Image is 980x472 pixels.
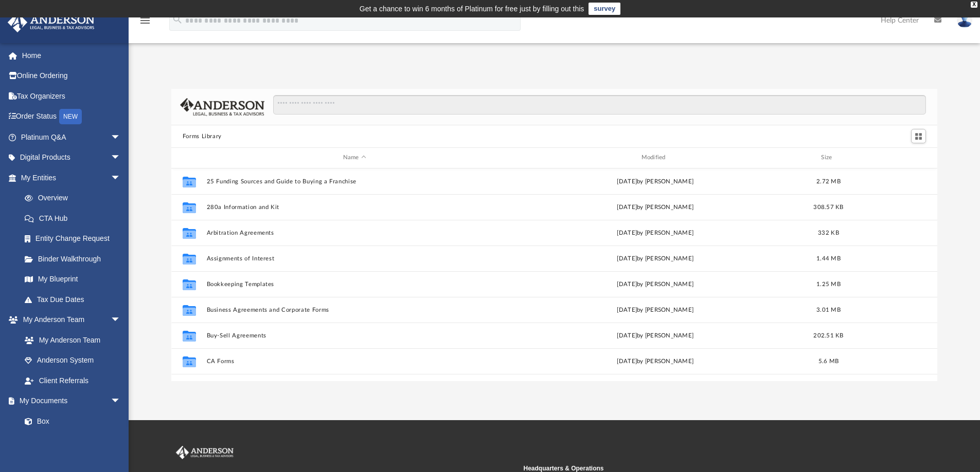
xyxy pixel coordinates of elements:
div: Modified [507,153,803,162]
div: [DATE] by [PERSON_NAME] [507,177,804,186]
a: Digital Productsarrow_drop_down [7,147,136,168]
span: arrow_drop_down [111,147,131,168]
a: Tax Due Dates [14,289,136,310]
a: Platinum Q&Aarrow_drop_down [7,127,136,147]
div: id [853,153,925,162]
div: close [971,2,977,8]
span: 3.01 MB [816,307,841,312]
div: [DATE] by [PERSON_NAME] [507,331,804,340]
button: Buy-Sell Agreements [206,332,503,339]
div: Name [206,153,502,162]
input: Search files and folders [273,95,926,115]
span: arrow_drop_down [111,167,131,188]
i: search [172,14,183,25]
a: Order StatusNEW [7,106,136,127]
button: Forms Library [183,132,222,141]
img: User Pic [957,13,972,28]
a: Binder Walkthrough [14,249,136,269]
a: My Anderson Teamarrow_drop_down [7,310,131,330]
button: 25 Funding Sources and Guide to Buying a Franchise [206,178,503,185]
span: arrow_drop_down [111,310,131,331]
div: id [176,153,202,162]
div: [DATE] by [PERSON_NAME] [507,202,804,212]
a: survey [589,3,620,15]
img: Anderson Advisors Platinum Portal [5,12,98,32]
span: 2.72 MB [816,178,841,184]
span: 5.6 MB [818,358,839,364]
a: Anderson System [14,350,131,371]
a: Overview [14,188,136,209]
a: Client Referrals [14,370,131,391]
img: Anderson Advisors Platinum Portal [174,446,236,459]
span: 1.25 MB [816,281,841,287]
a: My Entitiesarrow_drop_down [7,167,136,188]
a: Entity Change Request [14,229,136,249]
div: Get a chance to win 6 months of Platinum for free just by filling out this [360,3,584,15]
i: menu [139,14,151,27]
a: Home [7,45,136,66]
a: My Blueprint [14,269,131,290]
button: Bookkeeping Templates [206,281,503,288]
span: arrow_drop_down [111,391,131,412]
div: Size [808,153,849,162]
a: Box [14,411,126,431]
div: [DATE] by [PERSON_NAME] [507,305,804,314]
button: Arbitration Agreements [206,230,503,236]
div: [DATE] by [PERSON_NAME] [507,356,804,366]
a: My Documentsarrow_drop_down [7,391,131,411]
button: Assignments of Interest [206,255,503,262]
span: 308.57 KB [813,204,843,210]
a: Meeting Minutes [14,431,131,452]
button: CA Forms [206,358,503,365]
span: 202.51 KB [813,332,843,338]
span: 1.44 MB [816,255,841,261]
div: NEW [59,109,82,124]
div: [DATE] by [PERSON_NAME] [507,228,804,237]
a: menu [139,20,151,27]
a: CTA Hub [14,208,136,229]
div: [DATE] by [PERSON_NAME] [507,254,804,263]
button: 280a Information and Kit [206,204,503,211]
button: Switch to Grid View [911,129,926,143]
a: Online Ordering [7,66,136,86]
span: arrow_drop_down [111,127,131,148]
span: 332 KB [818,230,839,235]
a: My Anderson Team [14,330,126,350]
div: grid [171,168,938,381]
div: [DATE] by [PERSON_NAME] [507,279,804,289]
button: Business Agreements and Corporate Forms [206,307,503,313]
a: Tax Organizers [7,86,136,106]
